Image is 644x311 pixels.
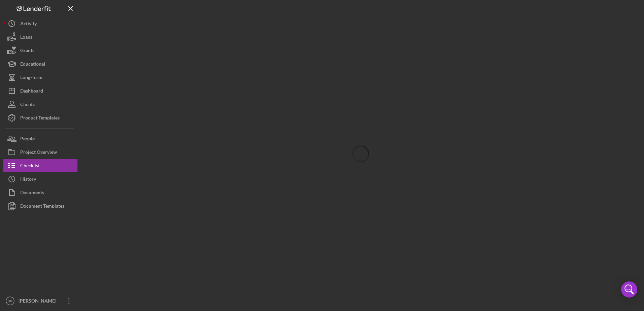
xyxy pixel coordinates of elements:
div: Long-Term [20,71,42,86]
div: Clients [20,98,35,113]
button: Product Templates [3,111,77,125]
button: History [3,172,77,186]
button: Educational [3,57,77,71]
div: Documents [20,186,44,201]
div: Document Templates [20,199,64,214]
button: Clients [3,98,77,111]
div: Educational [20,57,45,72]
div: Open Intercom Messenger [621,281,637,298]
div: Grants [20,44,34,59]
div: People [20,132,35,147]
button: Loans [3,30,77,44]
button: People [3,132,77,145]
div: Activity [20,17,37,32]
button: Project Overview [3,145,77,159]
button: Long-Term [3,71,77,84]
button: Dashboard [3,84,77,98]
div: [PERSON_NAME] [17,294,61,309]
button: Grants [3,44,77,57]
button: HR[PERSON_NAME] [3,294,77,308]
div: Loans [20,30,32,45]
div: Dashboard [20,84,43,99]
div: Checklist [20,159,40,174]
button: Document Templates [3,199,77,213]
button: Documents [3,186,77,199]
div: Project Overview [20,145,57,161]
button: Checklist [3,159,77,172]
text: HR [8,299,12,303]
div: Product Templates [20,111,60,126]
div: History [20,172,36,187]
button: Activity [3,17,77,30]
